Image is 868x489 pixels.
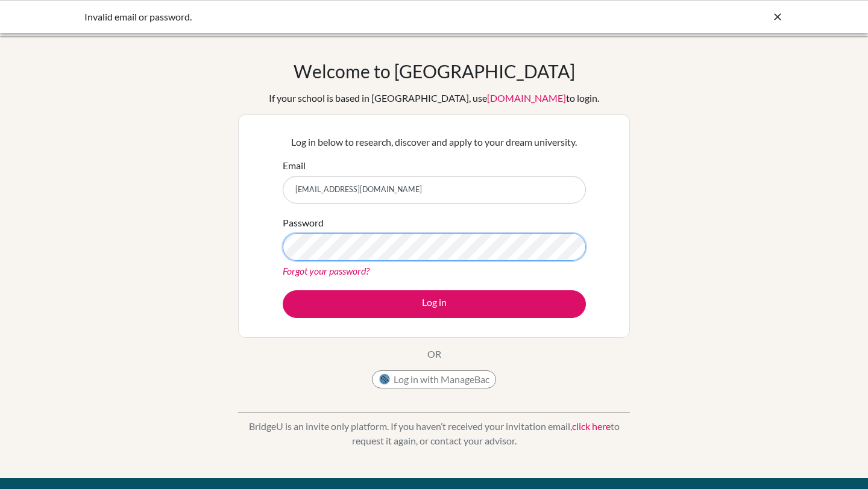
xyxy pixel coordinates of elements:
p: Log in below to research, discover and apply to your dream university. [283,135,586,149]
p: OR [427,347,441,361]
button: Log in with ManageBac [372,370,496,388]
a: Forgot your password? [283,265,370,276]
button: Log in [283,290,586,318]
a: click here [572,420,611,432]
div: Invalid email or password. [84,10,603,24]
p: BridgeU is an invite only platform. If you haven’t received your invitation email, to request it ... [238,419,630,448]
label: Email [283,158,306,173]
h1: Welcome to [GEOGRAPHIC_DATA] [294,60,575,82]
a: [DOMAIN_NAME] [487,92,566,104]
div: If your school is based in [GEOGRAPHIC_DATA], use to login. [269,91,599,105]
label: Password [283,216,324,230]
